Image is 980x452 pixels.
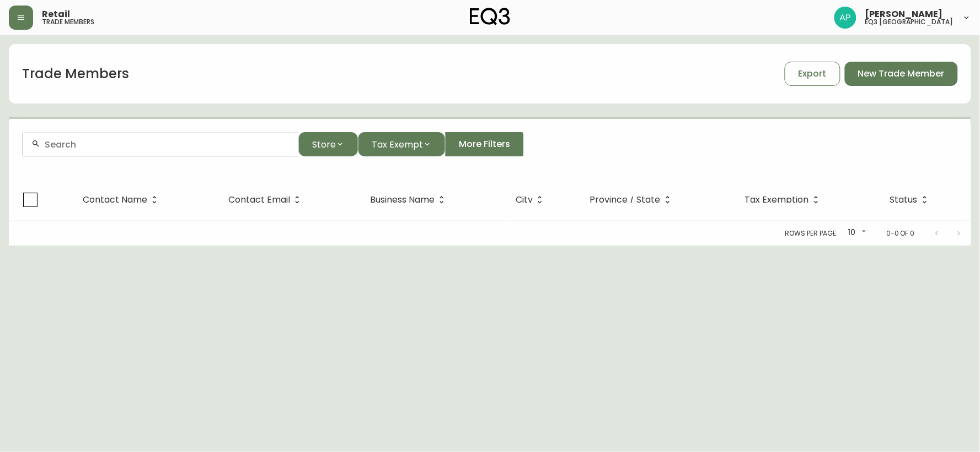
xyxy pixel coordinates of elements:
span: Province / State [590,195,675,205]
span: City [516,195,547,205]
img: logo [470,8,511,25]
span: [PERSON_NAME] [865,10,943,19]
button: New Trade Member [845,62,958,86]
h1: Trade Members [22,64,129,83]
img: 3897410ab0ebf58098a0828baeda1fcd [834,7,856,29]
span: Contact Name [83,195,162,205]
span: Tax Exemption [745,197,809,203]
span: Business Name [370,195,449,205]
p: Rows per page: [785,228,838,238]
span: Status [890,195,932,205]
h5: eq3 [GEOGRAPHIC_DATA] [865,19,954,25]
span: New Trade Member [858,68,945,80]
span: Tax Exemption [745,195,823,205]
h5: trade members [42,19,94,25]
input: Search [45,139,290,150]
p: 0-0 of 0 [886,228,915,238]
span: Contact Email [228,197,290,203]
span: Contact Name [83,197,147,203]
span: Store [312,138,336,151]
span: Export [799,68,827,80]
span: Tax Exempt [372,138,423,151]
span: Status [890,197,918,203]
button: Store [298,132,358,156]
span: Business Name [370,197,435,203]
button: Tax Exempt [358,132,445,156]
button: More Filters [445,132,524,156]
button: Export [785,62,840,86]
span: More Filters [459,138,510,150]
span: Retail [42,10,70,19]
span: Province / State [590,197,661,203]
span: City [516,197,533,203]
div: 10 [842,224,869,242]
span: Contact Email [228,195,304,205]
